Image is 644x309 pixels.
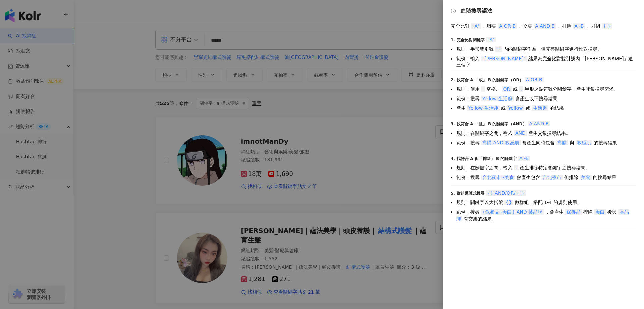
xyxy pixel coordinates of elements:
span: A -B [573,23,585,29]
span: 台北夜市 [541,175,563,180]
div: 完全比對 、聯集 、交集 、排除 、群組 [451,23,636,29]
span: "[PERSON_NAME]" [481,56,527,61]
li: 規則：在關鍵字之間，輸入 產生交集搜尋結果。 [456,130,636,137]
span: AND [514,130,527,136]
li: 規則：關鍵字以大括號 做群組，搭配 1-4 的規則使用。 [456,199,636,206]
li: 規則：使用 空格、 或 半形逗點符號分關鍵字，產生聯集搜尋需求。 [456,86,636,92]
span: { } [602,23,612,29]
span: OR [502,86,512,92]
div: 2. 找符合 A 「或」 B 的關鍵字（OR） [451,76,636,83]
span: 導購 AND 敏感肌 [481,140,521,145]
span: 導購 [556,140,568,145]
span: 敏感肌 [576,140,592,145]
span: 保養品 [565,209,582,215]
span: {} [504,200,513,205]
span: , [519,86,523,92]
div: 4. 找符合 A 但「排除」 B 的關鍵字 [451,155,636,162]
li: 產生 或 或 的結果 [456,105,636,111]
span: 台北夜市 -美食 [481,175,515,180]
span: A OR B [525,77,544,82]
span: A -B [518,156,530,161]
li: 範例：搜尋 會產生以下搜尋結果 [456,95,636,102]
span: {} AND/OR/ -{} [486,190,526,196]
li: 規則：在關鍵字之間，輸入 產生排除特定關鍵字之搜尋結果。 [456,164,636,171]
li: 規則：半形雙引號 內的關鍵字作為一個完整關鍵字進行比對搜尋。 [456,46,636,52]
span: 美食 [580,175,592,180]
span: "" [495,46,502,52]
span: A AND B [534,23,556,29]
div: 3. 找符合 A 「且」 B 的關鍵字（AND） [451,120,636,127]
span: - [514,165,518,170]
span: Yellow [507,105,524,111]
li: 範例：輸入 結果為完全比對雙引號內「[PERSON_NAME]」這三個字 [456,55,636,67]
span: "A" [486,37,496,42]
span: Yellow 生活趣 [467,105,500,111]
span: "A" [471,23,481,29]
div: 5. 群組運算式搜尋 [451,190,636,196]
span: Yellow 生活趣 [481,96,514,101]
span: A OR B [498,23,517,29]
span: 美白 [594,209,606,215]
div: 進階搜尋語法 [451,8,636,14]
li: 範例：搜尋 會產生包含 但排除 的搜尋結果 [456,174,636,181]
span: 生活趣 [532,105,548,111]
span: {保養品 -美白} AND 某品牌 [481,209,544,215]
div: 1. 完全比對關鍵字 [451,36,636,43]
li: 範例：搜尋 會產生同時包含 與 的搜尋結果 [456,139,636,146]
span: A AND B [528,121,550,126]
li: 範例：搜尋 ，會產生 排除 後與 有交集的結果。 [456,208,636,222]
